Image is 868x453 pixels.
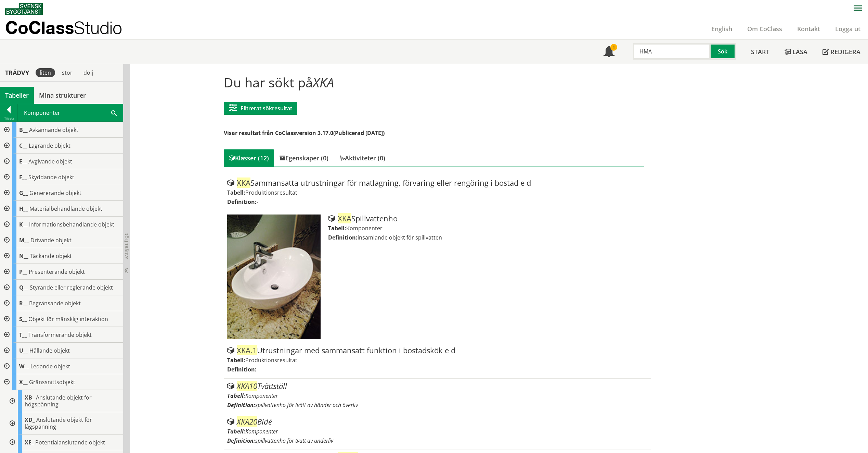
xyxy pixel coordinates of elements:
[19,173,27,181] span: F__
[245,428,278,435] span: Komponenter
[227,401,255,409] label: Definition:
[58,68,77,77] div: stor
[328,215,648,223] div: Spillvattenho
[333,129,385,137] span: (Publicerad [DATE])
[227,418,648,426] div: Bidé
[346,224,383,232] span: Komponenter
[30,363,70,370] span: Ledande objekt
[227,356,245,364] label: Tabell:
[29,299,81,307] span: Begränsande objekt
[237,345,257,355] span: XKA.1
[36,68,55,77] div: liten
[19,221,28,228] span: K__
[227,346,648,355] div: Utrustningar med sammansatt funktion i bostadskök e d
[328,224,346,232] label: Tabell:
[227,366,257,373] label: Definition:
[30,236,72,244] span: Drivande objekt
[237,177,250,188] span: XKA
[5,24,122,32] p: CoClass
[19,347,28,354] span: U__
[224,129,333,137] span: Visar resultat från CoClassversion 3.17.0
[313,73,334,91] span: XKA
[29,189,81,197] span: Genererande objekt
[224,75,644,90] h1: Du har sökt på
[28,331,92,339] span: Transformerande objekt
[5,18,137,39] a: CoClassStudio
[19,252,28,260] span: N__
[255,401,358,409] span: spillvattenho för tvätt av händer och överliv
[828,25,868,33] a: Logga ut
[704,25,740,33] a: English
[245,189,297,196] span: Produktionsresultat
[19,126,28,134] span: B__
[711,43,736,60] button: Sök
[830,48,860,56] span: Redigera
[29,142,70,149] span: Lagrande objekt
[227,428,245,435] label: Tabell:
[79,68,97,77] div: dölj
[18,104,123,121] div: Komponenter
[29,205,102,212] span: Materialbehandlande objekt
[358,234,442,241] span: insamlande objekt för spillvatten
[227,392,245,400] label: Tabell:
[740,25,790,33] a: Om CoClass
[751,48,769,56] span: Start
[245,392,278,400] span: Komponenter
[338,213,351,223] span: XKA
[224,102,297,115] button: Filtrerat sökresultat
[227,382,648,390] div: Tvättställ
[19,189,28,197] span: G__
[29,126,78,134] span: Avkännande objekt
[28,173,74,181] span: Skyddande objekt
[5,3,43,15] img: Svensk Byggtjänst
[25,394,92,408] span: Anslutande objekt för högspänning
[19,299,28,307] span: R__
[227,215,321,339] img: Tabell
[274,149,334,167] div: Egenskaper (0)
[25,416,92,430] span: Anslutande objekt för lågspänning
[111,109,117,116] span: Sök i tabellen
[227,189,245,196] label: Tabell:
[19,268,27,276] span: P__
[633,43,711,60] input: Sök
[28,158,72,165] span: Avgivande objekt
[25,394,35,401] span: XB_
[35,439,105,446] span: Potentialanslutande objekt
[1,69,33,76] div: Trädvy
[596,40,622,64] a: 1
[25,439,34,446] span: XE_
[224,149,274,167] div: Klasser (12)
[34,87,91,104] a: Mina strukturer
[245,356,297,364] span: Produktionsresultat
[30,252,72,260] span: Täckande objekt
[237,416,257,427] span: XKA20
[227,198,257,206] label: Definition:
[29,378,75,386] span: Gränssnittsobjekt
[19,284,28,291] span: Q__
[255,437,333,444] span: spillvattenho för tvätt av underliv
[19,205,28,212] span: H__
[743,40,777,64] a: Start
[237,381,257,391] span: XKA10
[0,116,17,121] div: Tillbaka
[328,234,358,241] label: Definition:
[227,437,255,444] label: Definition:
[19,363,29,370] span: W__
[28,315,108,323] span: Objekt för mänsklig interaktion
[29,268,85,276] span: Presenterande objekt
[257,198,258,206] span: -
[604,47,614,58] span: Notifikationer
[19,378,28,386] span: X__
[777,40,815,64] a: Läsa
[19,315,27,323] span: S__
[30,284,113,291] span: Styrande eller reglerande objekt
[19,236,29,244] span: M__
[29,221,114,228] span: Informationsbehandlande objekt
[815,40,868,64] a: Redigera
[124,232,129,259] span: Dölj trädvy
[19,158,27,165] span: E__
[227,179,648,187] div: Sammansatta utrustningar för matlagning, förvaring eller rengöring i bostad e d
[29,347,70,354] span: Hållande objekt
[19,331,27,339] span: T__
[792,48,807,56] span: Läsa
